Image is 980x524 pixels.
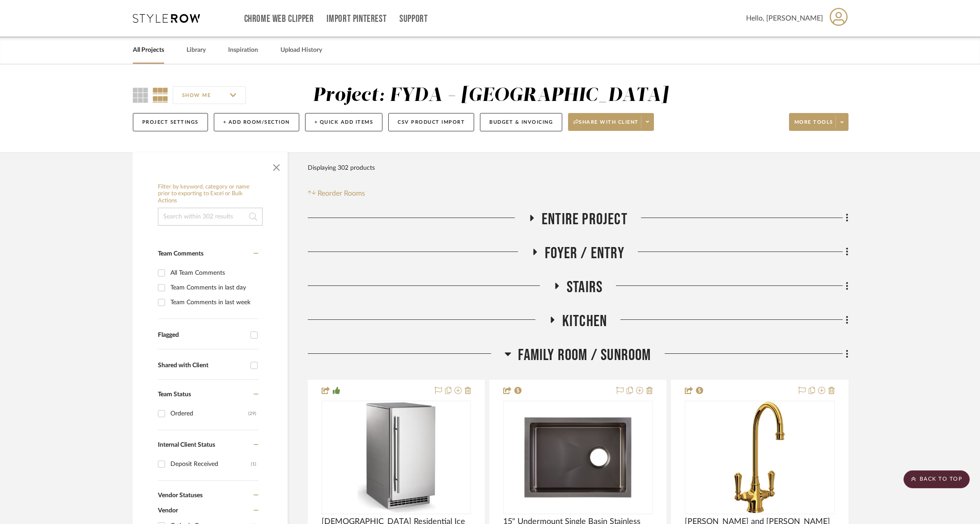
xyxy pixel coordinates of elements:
span: Entire Project [542,210,628,229]
button: Budget & Invoicing [480,113,562,131]
div: Team Comments in last week [170,295,256,310]
button: Close [267,157,285,175]
span: Vendor [158,507,178,514]
a: Inspiration [228,44,258,56]
span: More tools [794,119,833,132]
span: Hello, [PERSON_NAME] [746,13,823,24]
div: Displaying 302 products [308,159,375,177]
span: Share with client [573,119,639,132]
button: Reorder Rooms [308,188,365,199]
div: Project: FYDA - [GEOGRAPHIC_DATA] [313,86,668,105]
button: Project Settings [133,113,208,131]
button: + Quick Add Items [305,113,383,131]
div: Flagged [158,331,246,339]
span: Stairs [567,278,602,297]
span: Family Room / Sunroom [518,346,651,365]
button: More tools [789,113,848,131]
div: Deposit Received [170,457,251,471]
span: Team Status [158,391,191,398]
button: + Add Room/Section [214,113,299,131]
span: Vendor Statuses [158,492,203,499]
button: Share with client [568,113,654,131]
button: CSV Product Import [388,113,474,131]
a: Support [399,15,428,23]
div: Shared with Client [158,362,246,369]
div: All Team Comments [170,266,256,280]
a: Import Pinterest [327,15,386,23]
div: Ordered [170,407,248,421]
h6: Filter by keyword, category or name prior to exporting to Excel or Bulk Actions [158,184,263,205]
a: Upload History [280,44,322,56]
span: Team Comments [158,251,204,257]
div: Team Comments in last day [170,281,256,295]
div: (1) [251,457,256,471]
span: Kitchen [562,312,607,331]
div: (29) [248,407,256,421]
img: Perrin and Rowe Georgian Era 1.8 GPM Single Hole Bar Faucet [704,402,815,513]
a: All Projects [133,44,164,56]
a: Chrome Web Clipper [244,15,314,23]
span: Reorder Rooms [318,188,365,199]
img: 15" Undermount Single Basin Stainless Steel Kitchen Sink with Sound Dampening [522,402,634,513]
a: Library [187,44,206,56]
input: Search within 302 results [158,208,263,226]
span: Foyer / Entry [545,244,624,263]
scroll-to-top-button: BACK TO TOP [904,470,970,488]
img: Scotsman Residential Ice Maker [340,402,452,513]
span: Internal Client Status [158,442,215,448]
